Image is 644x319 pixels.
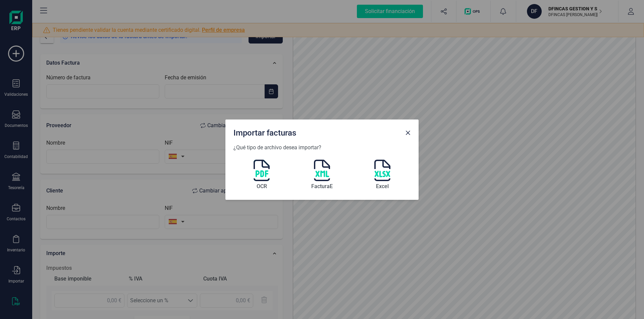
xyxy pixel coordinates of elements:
[376,182,389,190] span: Excel
[314,160,330,181] img: document-icon
[233,144,411,152] p: ¿Qué tipo de archivo desea importar?
[254,160,270,181] img: document-icon
[311,182,333,190] span: FacturaE
[402,128,413,138] button: Close
[374,160,390,181] img: document-icon
[231,125,402,138] div: Importar facturas
[257,182,267,190] span: OCR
